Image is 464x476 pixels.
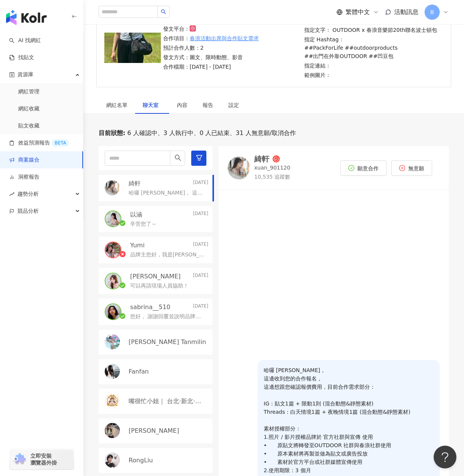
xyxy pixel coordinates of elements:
[163,34,259,42] p: 合作項目：
[130,313,205,320] p: 您好， 謝謝回覆並說明品牌方的需求🙏 了解品牌希望以自身拍攝的方式呈現，會依照需求調整拍攝，並符合品牌期待。 費用部分依據內容與授權規劃所訂，我這邊維持 NT$20,000（含 3 個月授權）。...
[99,129,125,137] p: 目前狀態 :
[254,155,269,163] div: 綺軒
[163,63,259,71] p: 合作檔期：[DATE] - [DATE]
[106,101,127,109] div: 網紅名單
[193,211,208,219] p: [DATE]
[130,251,205,259] p: 品牌主您好，我是[PERSON_NAME] [URL][DOMAIN_NAME] 平常喜歡分享好吃好玩好用之產品/景點/美食給粉絲，IG追蹤數10k+，希望能有此次機會合作，謝謝
[193,272,208,281] p: [DATE]
[105,364,120,379] img: KOL Avatar
[254,173,290,181] p: 10,535 追蹤數
[193,179,208,188] p: [DATE]
[105,304,121,319] img: KOL Avatar
[408,165,424,171] span: 無意願
[129,368,149,376] p: Fanfan
[105,393,120,408] img: KOL Avatar
[130,282,189,290] p: 可以再請現場人員協助！
[105,273,121,289] img: KOL Avatar
[345,44,398,52] p: ##outdoorproducts
[430,8,434,16] span: B
[399,165,405,171] span: close-circle
[130,220,157,228] p: 辛苦您了～
[190,34,259,42] a: 春浪活動出席與合作貼文需求
[105,334,120,349] img: KOL Avatar
[12,453,27,465] img: chrome extension
[434,446,456,468] iframe: Help Scout Beacon - Open
[369,52,393,60] p: ##凹豆包
[304,26,441,34] p: 指定文字： OUTDOOR x 春浪音樂節20th聯名波士頓包
[340,160,387,176] button: 願意合作
[105,242,121,258] img: KOL Avatar
[129,179,141,188] p: 綺軒
[304,71,441,79] p: 範例圖片：
[105,211,121,226] img: KOL Avatar
[105,452,120,468] img: KOL Avatar
[391,160,432,176] button: 無意願
[228,155,290,181] a: KOL Avatar綺軒xuan_90112010,535 追蹤數
[348,165,354,171] span: check-circle
[175,154,181,161] span: search
[104,33,161,63] img: 春浪活動出席與合作貼文需求
[163,25,259,33] p: 發文平台：
[129,338,206,346] p: [PERSON_NAME] Tanmilin
[161,9,166,14] span: search
[346,8,370,16] span: 繁體中文
[129,397,207,405] p: 嘴很忙小姐｜ 台北·新北·桃園·新竹美食
[9,192,14,197] span: rise
[193,241,208,250] p: [DATE]
[130,303,170,311] p: sabrina__510
[177,101,187,109] div: 內容
[304,61,441,70] p: 指定連結：
[304,35,441,60] p: 指定 Hashtag：
[9,156,39,164] a: 商案媒合
[203,101,213,109] div: 報告
[125,129,296,137] span: 6 人確認中、3 人執行中、0 人已結束、31 人無意願/取消合作
[304,44,343,52] p: ##PackForLife
[304,52,367,60] p: ##出門在外靠OUTDOOR
[17,203,39,220] span: 競品分析
[129,427,179,435] p: [PERSON_NAME]
[17,66,33,83] span: 資源庫
[18,105,39,113] a: 網紅收藏
[163,53,259,61] p: 發文方式：圖文、限時動態、影音
[130,241,145,250] p: Yumi
[163,44,259,52] p: 預計合作人數：2
[17,185,39,203] span: 趨勢分析
[105,423,120,438] img: KOL Avatar
[228,101,239,109] div: 設定
[9,37,41,44] a: searchAI 找網紅
[130,272,181,281] p: [PERSON_NAME]
[254,164,290,172] p: xuan_901120
[394,8,418,16] span: 活動訊息
[143,102,162,108] span: 聊天室
[130,211,142,219] p: 以涵
[18,88,39,96] a: 網紅管理
[9,139,69,147] a: 效益預測報告BETA
[9,54,34,61] a: 找貼文
[30,452,57,466] span: 立即安裝 瀏覽器外掛
[6,10,47,25] img: logo
[129,189,205,197] p: 哈囉 [PERSON_NAME]， 這邊收到您的合作報名， 這邊想跟您確認報價費用，目前合作需求部分： IG : 貼文1篇 + 限動1則 (混合動態&靜態素材) Threads : 白天情境1篇...
[129,456,153,465] p: RongLiu
[357,165,379,171] span: 願意合作
[10,449,74,470] a: chrome extension立即安裝 瀏覽器外掛
[105,180,120,195] img: KOL Avatar
[196,154,203,161] span: filter
[18,122,39,130] a: 貼文收藏
[9,173,39,181] a: 洞察報告
[228,157,250,179] img: KOL Avatar
[193,303,208,311] p: [DATE]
